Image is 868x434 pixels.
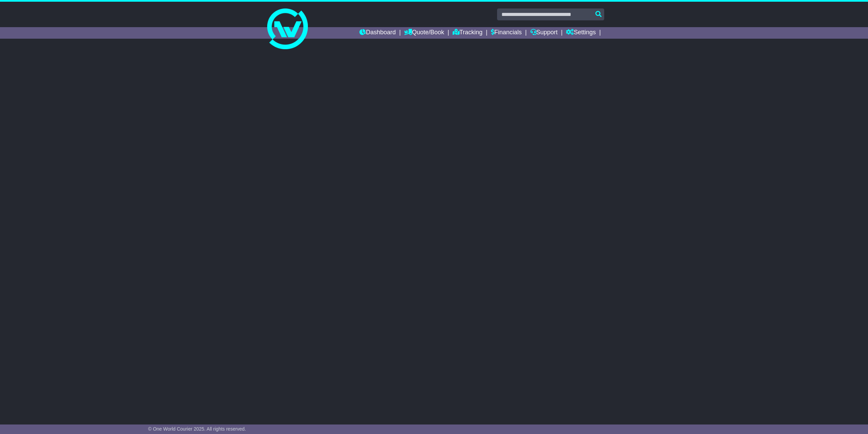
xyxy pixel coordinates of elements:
[148,426,246,432] span: © One World Courier 2025. All rights reserved.
[404,27,444,39] a: Quote/Book
[359,27,396,39] a: Dashboard
[530,27,558,39] a: Support
[491,27,522,39] a: Financials
[566,27,596,39] a: Settings
[453,27,482,39] a: Tracking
